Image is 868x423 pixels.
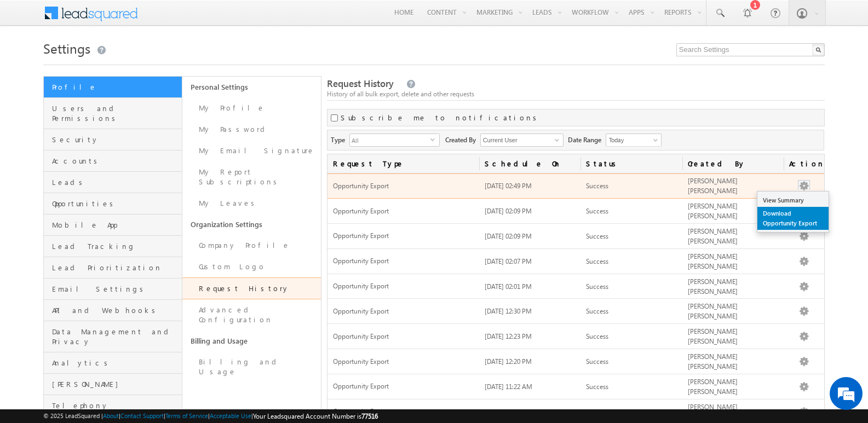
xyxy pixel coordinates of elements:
[485,207,532,215] span: [DATE] 02:09 PM
[586,207,608,215] span: Success
[182,351,321,383] a: Billing and Usage
[182,235,321,256] a: Company Profile
[182,256,321,277] a: Custom Logo
[485,408,532,416] span: [DATE] 10:41 AM
[327,89,825,99] div: History of all bulk export, delete and other requests
[52,135,179,144] span: Security
[333,382,474,391] span: Opportunity Export
[349,134,440,147] div: All
[333,182,474,191] span: Opportunity Export
[182,193,321,214] a: My Leaves
[44,150,182,172] a: Accounts
[44,300,182,321] a: API and Webhooks
[568,134,606,145] span: Date Range
[688,202,738,220] span: [PERSON_NAME] [PERSON_NAME]
[479,154,580,173] a: Schedule On
[44,77,182,98] a: Profile
[333,207,474,216] span: Opportunity Export
[757,207,829,230] a: Download Opportunity Export
[44,172,182,193] a: Leads
[688,302,738,320] span: [PERSON_NAME] [PERSON_NAME]
[43,39,90,57] span: Settings
[52,327,179,346] span: Data Management and Privacy
[485,332,532,340] span: [DATE] 12:23 PM
[445,134,480,145] span: Created By
[52,199,179,208] span: Opportunities
[688,403,738,421] span: [PERSON_NAME] [PERSON_NAME]
[361,412,378,420] span: 77516
[52,263,179,273] span: Lead Prioritization
[485,357,532,366] span: [DATE] 12:20 PM
[44,236,182,257] a: Lead Tracking
[682,154,784,173] a: Created By
[210,412,251,419] a: Acceptable Use
[676,43,825,56] input: Search Settings
[549,135,562,146] a: Show All Items
[44,395,182,416] a: Telephony
[52,358,179,368] span: Analytics
[182,77,321,97] a: Personal Settings
[688,327,738,345] span: [PERSON_NAME] [PERSON_NAME]
[586,357,608,366] span: Success
[333,282,474,291] span: Opportunity Export
[333,357,474,367] span: Opportunity Export
[606,135,658,145] span: Today
[44,129,182,150] a: Security
[182,97,321,119] a: My Profile
[44,193,182,215] a: Opportunities
[52,220,179,230] span: Mobile App
[333,231,474,241] span: Opportunity Export
[182,119,321,140] a: My Password
[757,194,829,207] a: View Summary
[586,408,608,416] span: Success
[52,401,179,410] span: Telephony
[52,305,179,315] span: API and Webhooks
[485,383,532,391] span: [DATE] 11:22 AM
[586,332,608,340] span: Success
[44,374,182,395] a: [PERSON_NAME]
[52,284,179,294] span: Email Settings
[333,257,474,266] span: Opportunity Export
[485,282,532,291] span: [DATE] 02:01 PM
[44,215,182,236] a: Mobile App
[606,134,662,147] a: Today
[103,412,119,419] a: About
[341,113,541,123] label: Subscribe me to notifications
[44,257,182,279] a: Lead Prioritization
[485,257,532,265] span: [DATE] 02:07 PM
[44,279,182,300] a: Email Settings
[52,82,179,92] span: Profile
[586,383,608,391] span: Success
[52,103,179,123] span: Users and Permissions
[44,321,182,352] a: Data Management and Privacy
[44,352,182,374] a: Analytics
[43,411,378,421] span: © 2025 LeadSquared | | | | |
[485,307,532,315] span: [DATE] 12:30 PM
[327,77,394,90] span: Request History
[52,156,179,166] span: Accounts
[784,154,824,173] span: Actions
[44,98,182,129] a: Users and Permissions
[52,379,179,389] span: [PERSON_NAME]
[485,232,532,240] span: [DATE] 02:09 PM
[182,214,321,235] a: Organization Settings
[580,154,682,173] a: Status
[165,412,208,419] a: Terms of Service
[182,161,321,193] a: My Report Subscriptions
[586,257,608,265] span: Success
[688,277,738,295] span: [PERSON_NAME] [PERSON_NAME]
[586,282,608,291] span: Success
[52,241,179,251] span: Lead Tracking
[120,412,164,419] a: Contact Support
[430,137,439,142] span: select
[182,140,321,161] a: My Email Signature
[182,277,321,299] a: Request History
[350,134,430,146] span: All
[331,134,349,145] span: Type
[586,182,608,190] span: Success
[253,412,378,420] span: Your Leadsquared Account Number is
[333,307,474,316] span: Opportunity Export
[688,378,738,396] span: [PERSON_NAME] [PERSON_NAME]
[182,299,321,331] a: Advanced Configuration
[688,227,738,245] span: [PERSON_NAME] [PERSON_NAME]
